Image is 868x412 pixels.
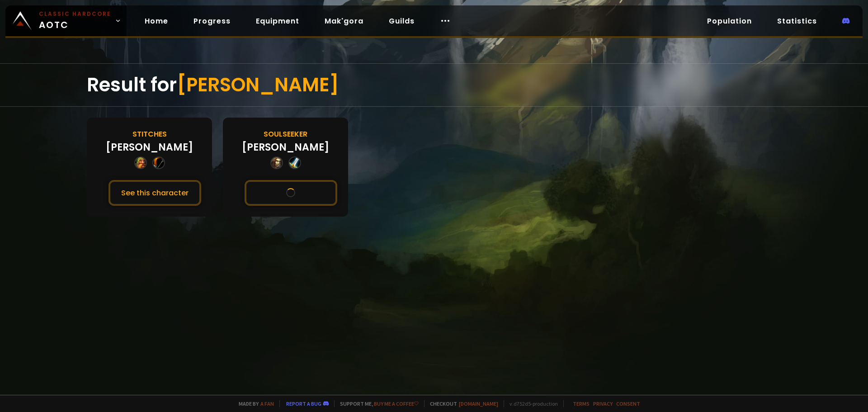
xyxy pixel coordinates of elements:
[424,400,498,407] span: Checkout
[264,128,307,140] div: Soulseeker
[245,180,337,206] button: See this character
[233,400,274,407] span: Made by
[186,12,238,30] a: Progress
[374,400,419,407] a: Buy me a coffee
[132,128,167,140] div: Stitches
[700,12,759,30] a: Population
[242,140,329,155] div: [PERSON_NAME]
[106,140,193,155] div: [PERSON_NAME]
[177,71,339,98] span: [PERSON_NAME]
[87,64,781,106] div: Result for
[616,400,640,407] a: Consent
[39,10,111,32] span: AOTC
[593,400,613,407] a: Privacy
[249,12,307,30] a: Equipment
[770,12,824,30] a: Statistics
[459,400,498,407] a: [DOMAIN_NAME]
[504,400,558,407] span: v. d752d5 - production
[137,12,175,30] a: Home
[334,400,419,407] span: Support me,
[573,400,590,407] a: Terms
[286,400,321,407] a: Report a bug
[5,5,127,36] a: Classic HardcoreAOTC
[260,400,274,407] a: a fan
[108,180,201,206] button: See this character
[317,12,371,30] a: Mak'gora
[39,10,111,18] small: Classic Hardcore
[382,12,422,30] a: Guilds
